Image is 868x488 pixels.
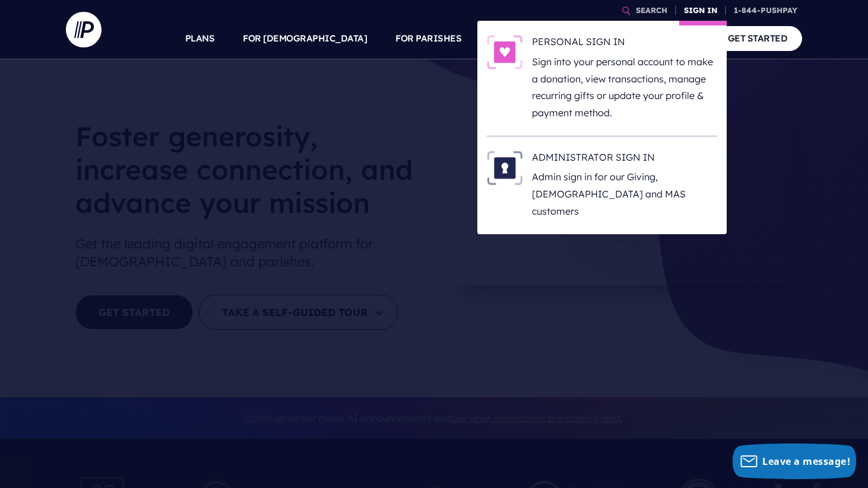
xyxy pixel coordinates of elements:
[532,53,717,122] p: Sign into your personal account to make a donation, view transactions, manage recurring gifts or ...
[487,151,717,220] a: ADMINISTRATOR SIGN IN - Illustration ADMINISTRATOR SIGN IN Admin sign in for our Giving, [DEMOGRA...
[487,151,522,185] img: ADMINISTRATOR SIGN IN - Illustration
[490,18,543,59] a: SOLUTIONS
[487,35,522,69] img: PERSONAL SIGN IN - Illustration
[532,35,717,53] h6: PERSONAL SIGN IN
[532,151,717,168] h6: ADMINISTRATOR SIGN IN
[532,168,717,219] p: Admin sign in for our Giving, [DEMOGRAPHIC_DATA] and MAS customers
[762,455,850,468] span: Leave a message!
[571,18,613,59] a: EXPLORE
[185,18,215,59] a: PLANS
[641,18,685,59] a: COMPANY
[733,444,856,479] button: Leave a message!
[395,18,461,59] a: FOR PARISHES
[243,18,367,59] a: FOR [DEMOGRAPHIC_DATA]
[487,35,717,122] a: PERSONAL SIGN IN - Illustration PERSONAL SIGN IN Sign into your personal account to make a donati...
[713,26,803,50] a: GET STARTED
